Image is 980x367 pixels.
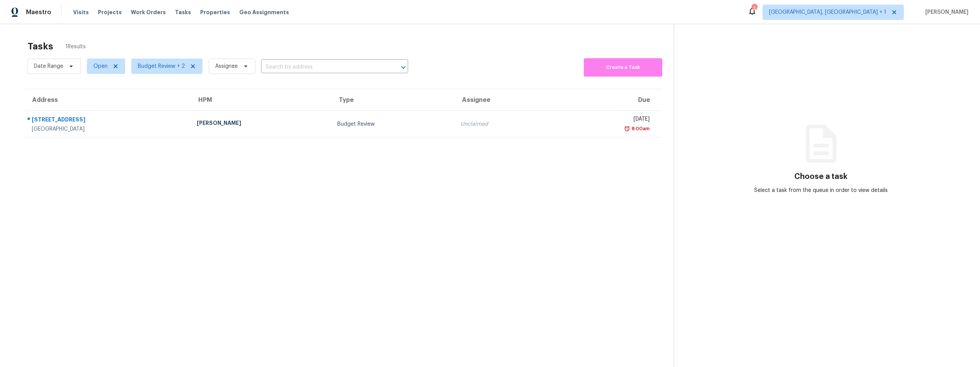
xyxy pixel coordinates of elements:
span: Geo Assignments [239,8,289,16]
span: Assignee [215,62,238,70]
div: Unclaimed [461,120,547,128]
span: [GEOGRAPHIC_DATA], [GEOGRAPHIC_DATA] + 1 [769,8,886,16]
span: Create a Task [588,63,658,72]
th: Type [331,89,454,111]
div: 8:00am [630,125,650,133]
input: Search by address [261,61,387,73]
span: 1 Results [65,43,86,51]
div: 3 [751,5,757,12]
button: Open [398,62,409,73]
th: Due [553,89,661,111]
div: [GEOGRAPHIC_DATA] [32,125,185,133]
span: Projects [98,8,122,16]
h2: Tasks [28,43,53,50]
h3: Choose a task [794,173,848,180]
span: Properties [200,8,230,16]
div: [PERSON_NAME] [197,119,325,129]
div: Budget Review [337,120,448,128]
div: Select a task from the queue in order to view details [748,187,895,194]
th: HPM [191,89,331,111]
div: [STREET_ADDRESS] [32,116,185,125]
span: Budget Review + 2 [138,62,185,70]
th: Address [24,89,191,111]
span: [PERSON_NAME] [922,8,969,16]
th: Assignee [454,89,553,111]
span: Maestro [26,8,51,16]
span: Open [93,62,108,70]
span: Date Range [34,62,63,70]
button: Create a Task [584,58,662,77]
span: Visits [73,8,89,16]
div: [DATE] [559,115,650,125]
span: Tasks [175,10,191,15]
img: Overdue Alarm Icon [624,125,630,133]
span: Work Orders [131,8,166,16]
